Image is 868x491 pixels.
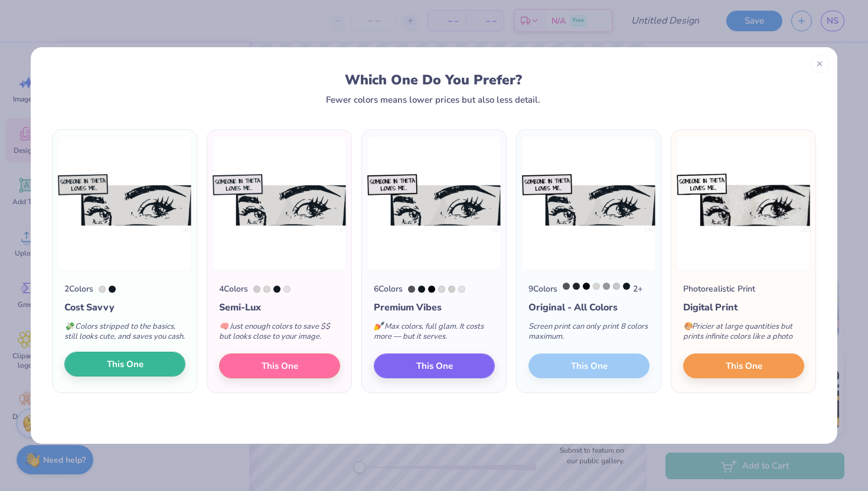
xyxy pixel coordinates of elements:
[374,283,403,295] div: 6 Colors
[613,283,620,290] div: Cool Gray 3 C
[676,136,811,271] img: Photorealistic preview
[64,283,93,295] div: 2 Colors
[219,300,340,315] div: Semi-Lux
[418,286,425,293] div: Black 6 C
[448,286,455,293] div: Cool Gray 2 C
[219,353,340,378] button: This One
[683,321,693,332] span: 🎨
[593,283,600,290] div: Cool Gray 1 C
[683,315,804,353] div: Pricier at large quantities but prints infinite colors like a photo
[374,321,383,332] span: 💅
[563,283,642,295] div: 2 +
[263,286,270,293] div: Cool Gray 1 C
[683,353,804,378] button: This One
[583,283,590,290] div: Black
[573,283,580,290] div: Neutral Black C
[212,136,347,271] img: 4 color option
[563,283,570,290] div: Cool Gray 11 C
[63,72,804,88] div: Which One Do You Prefer?
[683,283,755,295] div: Photorealistic Print
[283,286,291,293] div: 663 C
[528,283,557,295] div: 9 Colors
[273,286,280,293] div: Black 6 C
[99,286,106,293] div: Cool Gray 1 C
[683,300,804,315] div: Digital Print
[623,283,630,290] div: Black 6 C
[219,283,248,295] div: 4 Colors
[326,95,540,104] div: Fewer colors means lower prices but also less detail.
[219,321,229,332] span: 🧠
[374,300,495,315] div: Premium Vibes
[64,315,185,353] div: Colors stripped to the basics, still looks cute, and saves you cash.
[374,353,495,378] button: This One
[521,136,656,271] img: 9 color option
[64,352,185,377] button: This One
[109,286,116,293] div: Black 6 C
[262,359,298,373] span: This One
[219,315,340,353] div: Just enough colors to save $$ but looks close to your image.
[367,136,501,271] img: 6 color option
[374,315,495,353] div: Max colors, full glam. It costs more — but it serves.
[253,286,260,293] div: Cool Gray 2 C
[408,286,415,293] div: Cool Gray 11 C
[428,286,435,293] div: Black
[528,315,650,353] div: Screen print can only print 8 colors maximum.
[726,359,762,373] span: This One
[528,300,650,315] div: Original - All Colors
[57,136,192,271] img: 2 color option
[416,359,453,373] span: This One
[64,300,185,315] div: Cost Savvy
[64,321,74,332] span: 💸
[603,283,610,290] div: Cool Gray 7 C
[107,358,143,371] span: This One
[458,286,465,293] div: 663 C
[438,286,445,293] div: Cool Gray 1 C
